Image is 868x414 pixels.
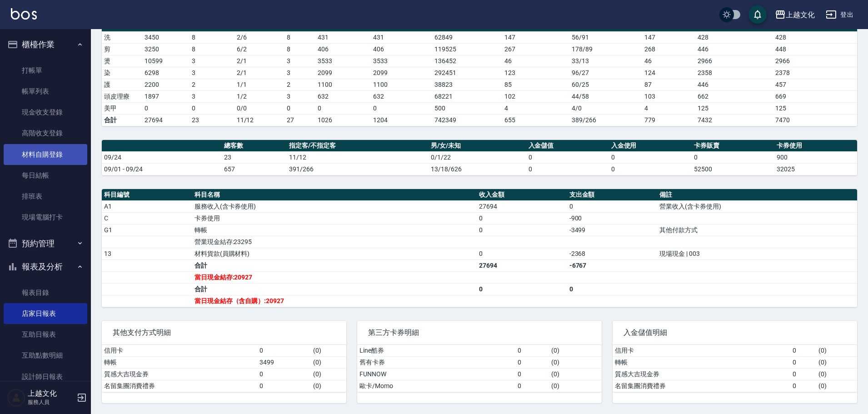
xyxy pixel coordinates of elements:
[371,102,432,114] td: 0
[432,79,502,90] td: 38823
[790,380,817,392] td: 0
[102,90,142,102] td: 頭皮理療
[284,43,315,55] td: 8
[28,398,74,406] p: 服務人員
[190,90,234,102] td: 3
[4,102,87,123] a: 現金收支登錄
[190,79,234,90] td: 2
[773,90,857,102] td: 669
[371,43,432,55] td: 406
[432,90,502,102] td: 68221
[287,163,429,175] td: 391/266
[102,163,222,175] td: 09/01 - 09/24
[429,140,526,152] th: 男/女/未知
[609,151,692,163] td: 0
[613,368,790,380] td: 質感大吉現金券
[774,151,857,163] td: 900
[257,345,311,357] td: 0
[222,163,287,175] td: 657
[102,368,257,380] td: 質感大吉現金券
[774,140,857,152] th: 卡券使用
[549,368,602,380] td: ( 0 )
[695,55,773,67] td: 2966
[642,43,695,55] td: 268
[4,60,87,81] a: 打帳單
[502,55,569,67] td: 46
[771,5,818,24] button: 上越文化
[371,114,432,126] td: 1204
[311,345,346,357] td: ( 0 )
[477,224,567,236] td: 0
[477,259,567,271] td: 27694
[142,43,190,55] td: 3250
[234,55,285,67] td: 2 / 1
[569,31,642,43] td: 56 / 91
[311,356,346,368] td: ( 0 )
[11,8,37,20] img: Logo
[234,114,285,126] td: 11/12
[569,55,642,67] td: 33 / 13
[102,248,192,259] td: 13
[192,248,477,259] td: 材料貨款(員購材料)
[4,282,87,303] a: 報表目錄
[311,380,346,392] td: ( 0 )
[692,163,774,175] td: 52500
[234,90,285,102] td: 1 / 2
[315,67,371,79] td: 2099
[569,114,642,126] td: 389/266
[190,31,234,43] td: 8
[613,380,790,392] td: 名留集團消費禮券
[190,114,234,126] td: 23
[748,5,767,24] button: save
[695,90,773,102] td: 662
[526,140,609,152] th: 入金儲值
[613,345,790,357] td: 信用卡
[695,102,773,114] td: 125
[515,356,549,368] td: 0
[371,90,432,102] td: 632
[816,368,857,380] td: ( 0 )
[695,67,773,79] td: 2358
[102,224,192,236] td: G1
[816,345,857,357] td: ( 0 )
[790,345,817,357] td: 0
[432,114,502,126] td: 742349
[613,356,790,368] td: 轉帳
[695,114,773,126] td: 7432
[371,79,432,90] td: 1100
[192,271,477,283] td: 當日現金結存:20927
[4,81,87,102] a: 帳單列表
[315,114,371,126] td: 1026
[371,31,432,43] td: 431
[4,232,87,255] button: 預約管理
[113,328,335,337] span: 其他支付方式明細
[284,90,315,102] td: 3
[284,102,315,114] td: 0
[657,200,857,212] td: 營業收入(含卡券使用)
[4,255,87,279] button: 報表及分析
[567,189,658,201] th: 支出金額
[190,43,234,55] td: 8
[102,55,142,67] td: 燙
[773,102,857,114] td: 125
[609,163,692,175] td: 0
[502,114,569,126] td: 655
[102,140,857,175] table: a dense table
[822,6,857,23] button: 登出
[311,368,346,380] td: ( 0 )
[192,295,477,307] td: 當日現金結存（含自購）:20927
[371,67,432,79] td: 2099
[102,345,257,357] td: 信用卡
[526,151,609,163] td: 0
[695,31,773,43] td: 428
[192,259,477,271] td: 合計
[190,102,234,114] td: 0
[4,123,87,144] a: 高階收支登錄
[142,114,190,126] td: 27694
[477,248,567,259] td: 0
[567,248,658,259] td: -2368
[502,67,569,79] td: 123
[567,212,658,224] td: -900
[432,31,502,43] td: 62849
[515,380,549,392] td: 0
